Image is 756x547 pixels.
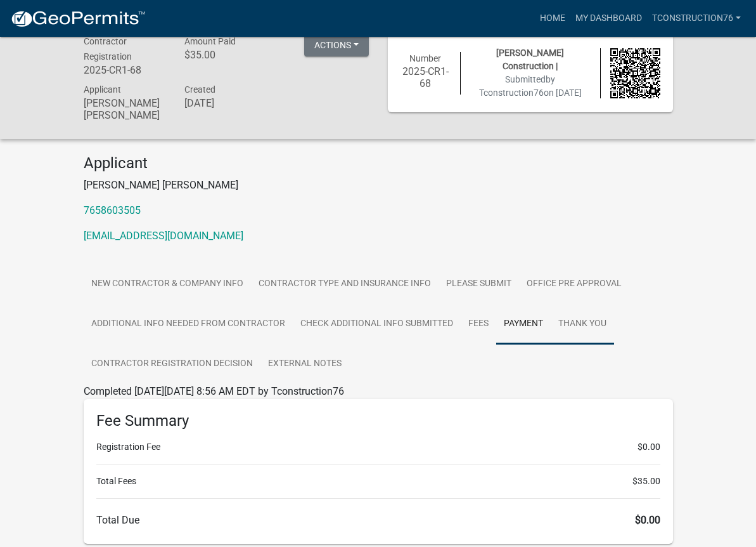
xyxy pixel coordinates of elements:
[84,97,166,121] h6: [PERSON_NAME] [PERSON_NAME]
[496,48,564,71] span: [PERSON_NAME] Construction |
[84,230,243,242] a: [EMAIL_ADDRESS][DOMAIN_NAME]
[184,49,267,61] h6: $35.00
[84,385,344,397] span: Completed [DATE][DATE] 8:56 AM EDT by Tconstruction76
[400,65,451,89] h6: 2025-CR1-68
[479,74,582,98] span: Submitted on [DATE]
[647,6,746,30] a: Tconstruction76
[610,48,660,98] img: QR code
[519,264,629,305] a: Office Pre Approval
[84,344,260,385] a: Contractor Registration Decision
[304,34,369,56] button: Actions
[635,514,660,526] span: $0.00
[84,178,673,193] p: [PERSON_NAME] [PERSON_NAME]
[96,514,660,526] h6: Total Due
[260,344,349,385] a: External Notes
[439,264,519,305] a: Please Submit
[96,475,660,488] li: Total Fees
[96,440,660,454] li: Registration Fee
[570,6,647,30] a: My Dashboard
[184,84,215,95] span: Created
[84,304,293,345] a: Additional Info needed from Contractor
[184,97,267,109] h6: [DATE]
[632,475,660,488] span: $35.00
[96,412,660,430] h6: Fee Summary
[184,36,236,46] span: Amount Paid
[409,53,441,63] span: Number
[551,304,614,345] a: Thank you
[84,64,166,76] h6: 2025-CR1-68
[535,6,570,30] a: Home
[84,204,141,216] a: 7658603505
[251,264,439,305] a: Contractor Type and Insurance Info
[84,264,251,305] a: New Contractor & Company Info
[84,84,121,95] span: Applicant
[84,154,673,173] h4: Applicant
[496,304,551,345] a: Payment
[293,304,461,345] a: Check Additional Info Submitted
[637,440,660,454] span: $0.00
[461,304,496,345] a: Fees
